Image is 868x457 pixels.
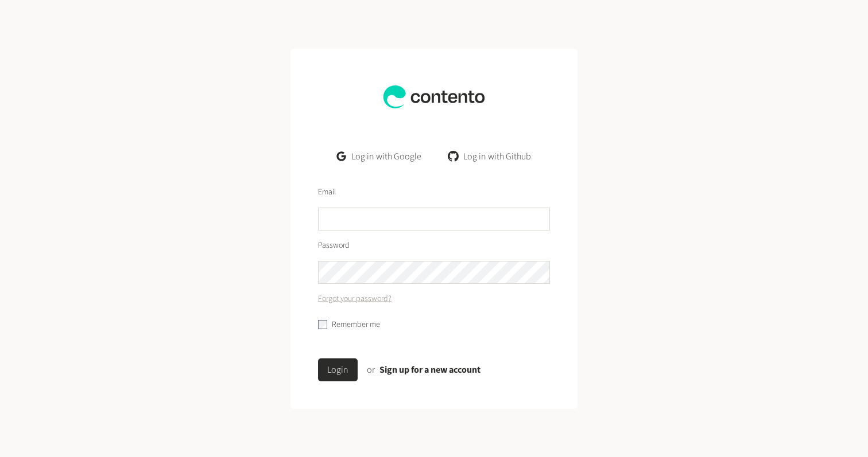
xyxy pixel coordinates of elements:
[332,319,380,331] label: Remember me
[328,145,431,168] a: Log in with Google
[318,240,350,252] label: Password
[318,358,358,381] button: Login
[379,364,480,376] a: Sign up for a new account
[318,186,336,198] label: Email
[367,364,375,376] span: or
[318,293,392,305] a: Forgot your password?
[440,145,540,168] a: Log in with Github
